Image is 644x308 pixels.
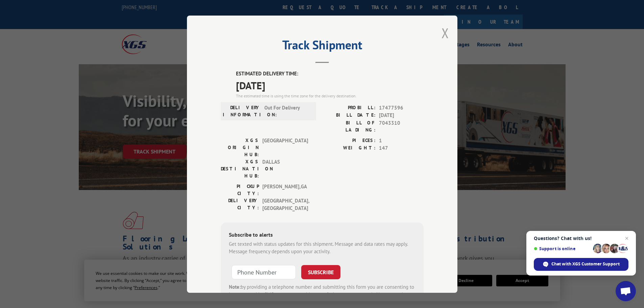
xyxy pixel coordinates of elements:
label: XGS DESTINATION HUB: [221,158,259,179]
label: BILL DATE: [322,112,376,119]
label: PIECES: [322,137,376,144]
span: [GEOGRAPHIC_DATA] [262,137,308,158]
strong: Note: [229,283,241,290]
span: Out For Delivery [264,104,310,118]
span: DALLAS [262,158,308,179]
label: DELIVERY INFORMATION: [223,104,261,118]
div: Get texted with status updates for this shipment. Message and data rates may apply. Message frequ... [229,240,415,255]
label: WEIGHT: [322,144,376,152]
span: 17477596 [379,104,424,112]
label: PICKUP CITY: [221,183,259,197]
span: [PERSON_NAME] , GA [262,183,308,197]
h2: Track Shipment [221,40,424,53]
span: [GEOGRAPHIC_DATA] , [GEOGRAPHIC_DATA] [262,197,308,212]
span: 147 [379,144,424,152]
span: 1 [379,137,424,144]
span: Close chat [623,234,631,242]
div: by providing a telephone number and submitting this form you are consenting to be contacted by SM... [229,283,415,306]
div: Chat with XGS Customer Support [534,258,628,271]
label: XGS ORIGIN HUB: [221,137,259,158]
label: ESTIMATED DELIVERY TIME: [236,70,424,78]
button: Close modal [442,24,449,42]
div: Subscribe to alerts [229,230,415,240]
button: SUBSCRIBE [301,265,340,279]
span: [DATE] [379,112,424,119]
input: Phone Number [232,265,296,279]
div: Open chat [616,281,636,301]
div: The estimated time is using the time zone for the delivery destination. [236,93,424,99]
span: Support is online [534,246,591,251]
label: DELIVERY CITY: [221,197,259,212]
span: Questions? Chat with us! [534,236,628,241]
span: Chat with XGS Customer Support [551,261,620,267]
label: BILL OF LADING: [322,119,376,133]
label: PROBILL: [322,104,376,112]
span: 7043310 [379,119,424,133]
span: [DATE] [236,77,424,93]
